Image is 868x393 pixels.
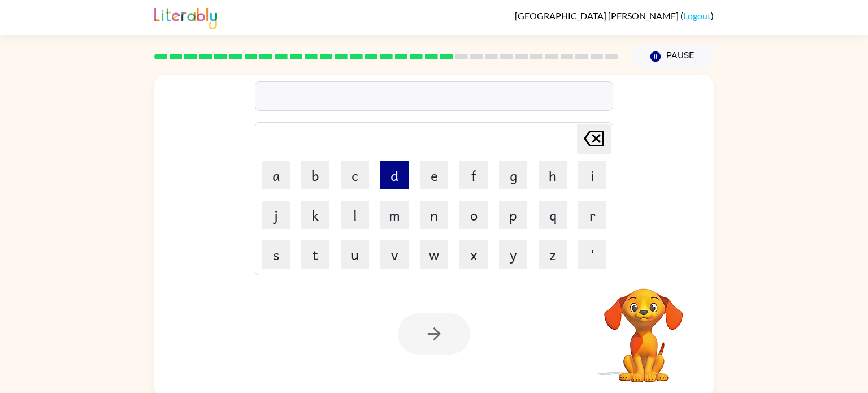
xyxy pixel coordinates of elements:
button: x [459,240,488,269]
button: l [341,201,369,229]
button: f [459,161,488,189]
button: a [262,161,290,189]
button: v [380,240,409,269]
button: d [380,161,409,189]
button: m [380,201,409,229]
button: g [499,161,527,189]
button: z [539,240,567,269]
button: Pause [632,44,714,70]
video: Your browser must support playing .mp4 files to use Literably. Please try using another browser. [587,271,700,384]
button: w [420,240,448,269]
button: o [459,201,488,229]
div: ( ) [515,10,714,21]
a: Logout [683,10,711,21]
button: c [341,161,369,189]
button: s [262,240,290,269]
button: h [539,161,567,189]
img: Literably [154,5,217,29]
button: q [539,201,567,229]
button: e [420,161,448,189]
button: n [420,201,448,229]
button: r [578,201,606,229]
button: ' [578,240,606,269]
span: [GEOGRAPHIC_DATA] [PERSON_NAME] [515,10,680,21]
button: p [499,201,527,229]
button: y [499,240,527,269]
button: k [301,201,329,229]
button: u [341,240,369,269]
button: i [578,161,606,189]
button: b [301,161,329,189]
button: t [301,240,329,269]
button: j [262,201,290,229]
